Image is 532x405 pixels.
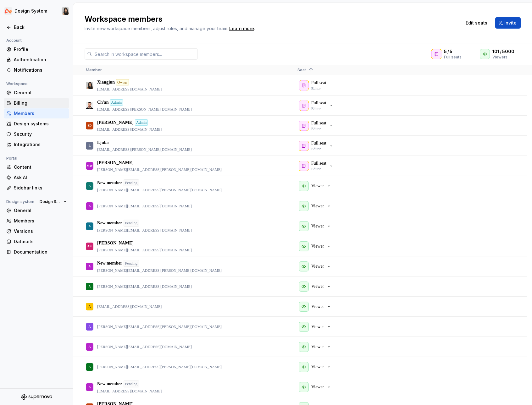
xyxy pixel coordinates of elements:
p: Editor [311,146,321,151]
div: Members [14,110,67,117]
span: Seat [297,68,306,72]
div: General [14,90,67,96]
p: [EMAIL_ADDRESS][DOMAIN_NAME] [97,87,162,92]
p: [EMAIL_ADDRESS][PERSON_NAME][DOMAIN_NAME] [97,147,192,152]
div: Viewers [492,55,521,60]
p: [PERSON_NAME][EMAIL_ADDRESS][PERSON_NAME][DOMAIN_NAME] [97,188,222,193]
span: 5 [450,48,452,55]
a: Learn more [229,25,254,32]
p: Viewer [311,283,324,290]
button: Viewer [297,381,334,393]
div: Pending [124,220,139,227]
p: New member [97,381,122,387]
button: Viewer [297,240,334,253]
a: Profile [4,44,69,54]
a: Versions [4,226,69,236]
div: Owner [116,79,129,85]
p: Viewer [311,364,324,370]
div: Datasets [14,238,67,245]
div: Workspace [4,80,30,88]
button: Invite [495,17,521,29]
p: Ljuba [97,140,109,146]
a: Back [4,22,69,32]
div: Account [4,37,24,44]
p: Xiangjun [97,79,115,85]
div: Notifications [14,67,67,73]
a: Supernova Logo [21,394,52,400]
button: Viewer [297,300,334,313]
a: Members [4,216,69,226]
span: 5 [444,48,447,55]
span: Invite new workspace members, adjust roles, and manage your team. [85,26,228,31]
a: Ask AI [4,172,69,183]
p: Ch'an [97,99,109,106]
p: Full seat [311,100,326,106]
div: A [88,381,91,393]
div: A [88,260,91,272]
p: [PERSON_NAME][EMAIL_ADDRESS][PERSON_NAME][DOMAIN_NAME] [97,324,222,329]
button: Viewer [297,320,334,333]
div: Integrations [14,141,67,148]
div: SD [88,119,92,132]
button: Edit seats [462,17,491,29]
div: Admin [110,99,123,106]
button: Viewer [297,200,334,212]
p: Full seat [311,140,326,146]
div: Pending [124,380,139,387]
div: Ask AI [14,174,67,181]
a: Sidebar links [4,183,69,193]
p: Editor [311,126,321,131]
div: A [88,300,91,313]
span: 5000 [502,48,514,55]
div: A [88,280,91,293]
p: Editor [311,167,321,172]
div: Pending [124,260,139,267]
button: Viewer [297,361,334,373]
p: [PERSON_NAME][EMAIL_ADDRESS][PERSON_NAME][DOMAIN_NAME] [97,364,222,369]
a: Documentation [4,247,69,257]
p: [EMAIL_ADDRESS][PERSON_NAME][DOMAIN_NAME] [97,107,192,112]
p: [PERSON_NAME] [97,240,134,246]
p: Viewer [311,324,324,330]
span: Design System [40,199,61,204]
p: Viewer [311,263,324,270]
p: New member [97,220,122,226]
div: Profile [14,46,67,52]
div: Pending [124,179,139,186]
button: Viewer [297,260,334,273]
p: [PERSON_NAME][EMAIL_ADDRESS][PERSON_NAME][DOMAIN_NAME] [97,167,222,172]
a: General [4,205,69,216]
p: Viewer [311,384,324,390]
div: MW [86,160,92,172]
p: New member [97,260,122,266]
div: A [88,200,91,212]
span: Edit seats [466,20,487,26]
a: Notifications [4,65,69,75]
div: Full seats [444,55,462,60]
p: [PERSON_NAME] [97,160,134,166]
div: General [14,207,67,214]
a: Security [4,129,69,139]
button: Full seatEditor [297,160,336,172]
p: [PERSON_NAME][EMAIL_ADDRESS][DOMAIN_NAME] [97,284,192,289]
p: [PERSON_NAME][EMAIL_ADDRESS][DOMAIN_NAME] [97,248,192,253]
p: Viewer [311,344,324,350]
a: Members [4,108,69,118]
a: General [4,88,69,98]
p: [PERSON_NAME][EMAIL_ADDRESS][DOMAIN_NAME] [97,344,192,349]
img: Ch'an [86,102,93,109]
a: Billing [4,98,69,108]
div: / [492,48,521,55]
div: Security [14,131,67,137]
p: Viewer [311,243,324,249]
button: Viewer [297,280,334,293]
span: Invite [504,20,517,26]
a: Authentication [4,55,69,65]
button: Full seatEditor [297,140,336,152]
p: Viewer [311,183,324,189]
p: Full seat [311,160,326,167]
img: Xiangjun [62,7,69,15]
p: Full seat [311,120,326,126]
button: Viewer [297,220,334,233]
